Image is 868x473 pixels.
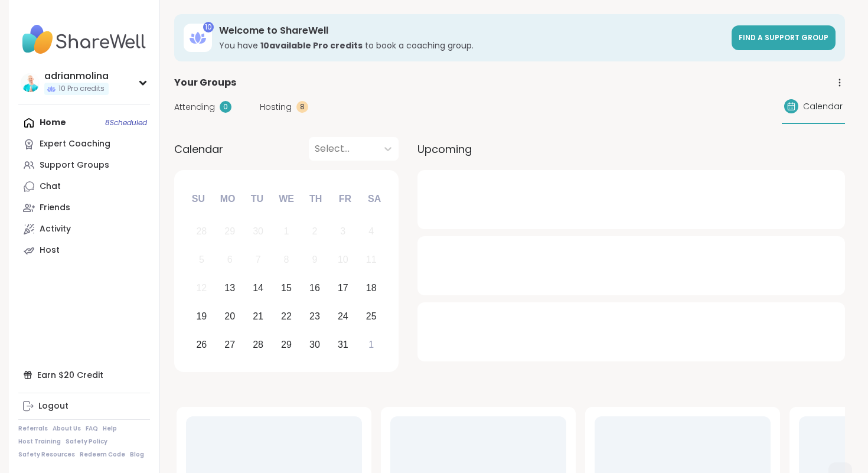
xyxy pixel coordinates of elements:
div: Not available Thursday, October 2nd, 2025 [302,219,328,244]
div: 1 [368,337,374,353]
div: We [273,186,299,212]
h3: You have to book a coaching group. [219,40,725,51]
b: 10 available Pro credit s [260,40,363,51]
div: Choose Sunday, October 19th, 2025 [189,304,214,329]
div: 10 [338,252,348,268]
div: 7 [256,252,261,268]
a: Find a support group [732,25,836,50]
div: Su [185,186,211,212]
div: 4 [368,223,374,239]
div: Chat [40,181,61,193]
div: 28 [196,223,207,239]
div: 13 [224,280,235,296]
div: 22 [281,308,292,324]
div: Not available Wednesday, October 1st, 2025 [274,219,299,244]
span: Hosting [260,101,292,113]
div: Earn $20 Credit [18,364,150,386]
div: Friends [40,202,70,214]
div: Choose Saturday, November 1st, 2025 [358,332,384,357]
div: 3 [340,223,345,239]
div: Not available Tuesday, September 30th, 2025 [246,219,271,244]
div: Choose Monday, October 20th, 2025 [217,304,243,329]
div: 11 [366,252,377,268]
div: 8 [296,101,308,113]
div: 16 [309,280,320,296]
div: 2 [312,223,317,239]
div: month 2025-10 [187,217,385,358]
div: 30 [253,223,263,239]
div: 20 [224,308,235,324]
div: Choose Thursday, October 23rd, 2025 [302,304,328,329]
a: Referrals [18,425,48,433]
div: 1 [284,223,289,239]
div: 29 [224,223,235,239]
a: Safety Policy [66,438,107,446]
div: 12 [196,280,207,296]
div: Sa [361,186,387,212]
div: 9 [312,252,317,268]
div: Choose Wednesday, October 29th, 2025 [274,332,299,357]
a: Support Groups [18,155,150,176]
div: 17 [338,280,348,296]
a: Redeem Code [80,451,125,459]
div: 30 [309,337,320,353]
div: Not available Saturday, October 4th, 2025 [358,219,384,244]
div: 5 [199,252,204,268]
div: Logout [38,400,68,412]
div: Choose Monday, October 27th, 2025 [217,332,243,357]
div: Choose Friday, October 24th, 2025 [330,304,355,329]
span: Your Groups [174,76,236,90]
div: Mo [214,186,240,212]
a: Help [103,425,117,433]
div: 25 [366,308,377,324]
div: Not available Saturday, October 11th, 2025 [358,247,384,273]
a: Host Training [18,438,61,446]
a: About Us [53,425,81,433]
div: 28 [253,337,263,353]
img: adrianmolina [21,73,40,92]
div: Choose Tuesday, October 28th, 2025 [246,332,271,357]
div: 6 [227,252,233,268]
a: FAQ [86,425,98,433]
div: Host [40,244,60,256]
span: Attending [174,101,215,113]
a: Blog [130,451,144,459]
div: 29 [281,337,292,353]
a: Chat [18,176,150,197]
div: Not available Monday, September 29th, 2025 [217,219,243,244]
div: Not available Sunday, October 12th, 2025 [189,276,214,301]
h3: Welcome to ShareWell [219,24,725,37]
span: Calendar [174,141,223,157]
div: 31 [338,337,348,353]
div: 26 [196,337,207,353]
div: Not available Sunday, October 5th, 2025 [189,247,214,273]
div: Tu [244,186,270,212]
span: Calendar [803,100,843,113]
div: Choose Saturday, October 25th, 2025 [358,304,384,329]
div: 24 [338,308,348,324]
div: Choose Thursday, October 30th, 2025 [302,332,328,357]
div: 0 [220,101,231,113]
span: 10 Pro credits [58,84,105,94]
div: Choose Sunday, October 26th, 2025 [189,332,214,357]
div: Choose Wednesday, October 22nd, 2025 [274,304,299,329]
div: adrianmolina [44,70,109,83]
div: Expert Coaching [40,138,110,150]
div: Not available Friday, October 3rd, 2025 [330,219,355,244]
div: 19 [196,308,207,324]
div: Fr [332,186,358,212]
a: Friends [18,197,150,218]
div: 15 [281,280,292,296]
div: 27 [224,337,235,353]
div: Support Groups [40,159,109,171]
div: Choose Tuesday, October 14th, 2025 [246,276,271,301]
div: Choose Friday, October 31st, 2025 [330,332,355,357]
div: Choose Monday, October 13th, 2025 [217,276,243,301]
div: 10 [203,22,214,32]
a: Safety Resources [18,451,75,459]
div: Choose Wednesday, October 15th, 2025 [274,276,299,301]
div: 8 [284,252,289,268]
a: Logout [18,396,150,417]
div: Choose Saturday, October 18th, 2025 [358,276,384,301]
a: Activity [18,218,150,240]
